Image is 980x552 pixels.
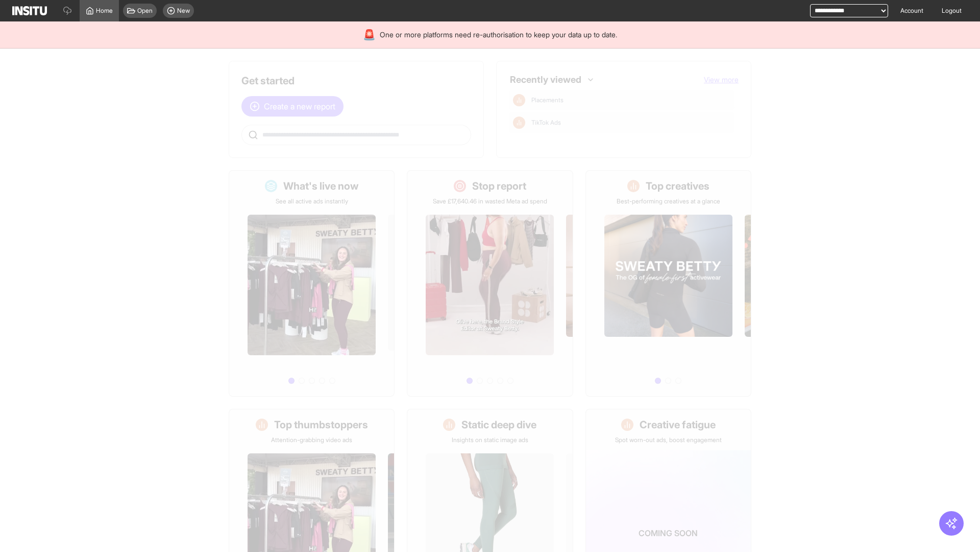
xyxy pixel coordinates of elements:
img: Logo [12,6,47,15]
span: One or more platforms need re-authorisation to keep your data up to date. [380,30,617,40]
div: 🚨 [363,28,376,42]
span: Home [96,7,113,15]
span: New [177,7,190,15]
span: Open [137,7,153,15]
